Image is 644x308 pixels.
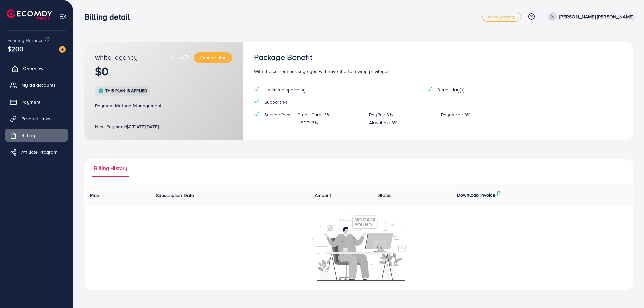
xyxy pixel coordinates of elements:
a: Affiliate Program [5,145,68,159]
span: Overview [23,65,43,72]
h1: $0 [95,65,232,78]
span: Billing [21,132,35,139]
span: 0 trial day(s) [437,86,464,93]
img: logo [7,9,52,20]
img: tick [98,88,104,94]
button: Change plan [194,52,232,63]
a: Product Links [5,112,68,125]
span: Payment Method Management [95,102,161,109]
a: Overview [5,62,68,75]
img: tick [254,112,259,116]
span: This plan is applied [105,88,147,94]
p: Credit Card: 3% [297,111,330,119]
img: image [59,46,66,53]
p: Airwallex: 3% [369,119,397,127]
iframe: Chat [615,278,639,303]
span: Change plan [200,54,227,61]
span: Affiliate Program [21,149,57,156]
p: Download Invoice [457,191,495,199]
img: tick [427,87,432,91]
span: white_agency [488,15,515,19]
span: Product Links [21,115,50,122]
span: Unlimited spending [264,86,306,93]
span: Amount [315,192,331,199]
a: white_agency [482,12,521,22]
span: My ad accounts [21,82,56,88]
img: tick [254,99,259,104]
span: Service fees: [264,111,292,118]
span: Ecomdy Balance [7,37,44,44]
span: Billing History [94,164,127,172]
img: menu [59,13,67,20]
p: PayPal: 3% [369,111,393,119]
p: USDT: 3% [297,119,318,127]
p: Payoneer: 3% [441,111,471,119]
span: Plan [90,192,100,199]
img: tick [254,87,259,91]
span: white_agency [95,52,138,63]
span: Status [378,192,392,199]
p: With the current package you will have the following privileges [254,67,623,75]
a: [PERSON_NAME] [PERSON_NAME] [545,12,633,21]
strong: $0 [126,123,132,130]
a: Billing [5,129,68,142]
a: Learn [171,54,191,61]
span: Payment [21,99,40,105]
a: Payment [5,95,68,109]
span: Subscription Date [156,192,194,199]
p: Next Payment: [DATE][DATE] [95,123,232,131]
h3: Package Benefit [254,52,312,62]
p: [PERSON_NAME] [PERSON_NAME] [559,13,633,21]
h3: Billing detail [84,12,136,22]
span: Support 1/1 [264,99,287,105]
a: My ad accounts [5,78,68,92]
img: No account [312,213,406,281]
span: $200 [7,44,24,54]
